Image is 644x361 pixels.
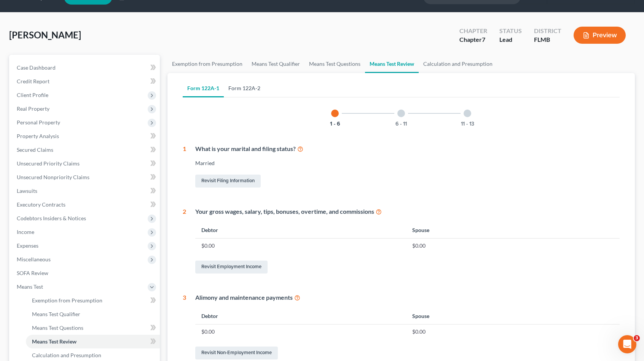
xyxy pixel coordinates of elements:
span: Means Test Questions [32,324,83,331]
div: FLMB [534,35,561,44]
span: Means Test Review [32,338,77,345]
a: Executory Contracts [11,198,160,212]
span: Secured Claims [17,146,53,153]
th: Debtor [195,308,406,324]
span: Expenses [17,242,38,249]
span: Real Property [17,105,49,112]
a: Revisit Non-Employment Income [195,347,278,359]
span: 7 [482,36,485,43]
span: Calculation and Presumption [32,352,101,358]
a: Means Test Qualifier [247,55,304,73]
span: Lawsuits [17,188,37,194]
a: Form 122A-2 [224,79,265,97]
div: 2 [183,207,186,275]
th: Debtor [195,222,406,238]
button: 11 - 13 [461,121,474,127]
a: Calculation and Presumption [419,55,497,73]
span: Miscellaneous [17,256,51,262]
span: 3 [634,335,640,341]
div: 3 [183,293,186,361]
a: Exemption from Presumption [26,294,160,307]
a: Means Test Review [365,55,419,73]
a: Secured Claims [11,143,160,157]
div: Status [499,27,522,35]
td: $0.00 [406,239,620,253]
td: $0.00 [195,324,406,339]
th: Spouse [406,308,620,324]
iframe: Intercom live chat [618,335,636,353]
span: SOFA Review [17,270,48,276]
a: Form 122A-1 [183,79,224,97]
div: What is your marital and filing status? [195,145,620,153]
span: Means Test [17,283,43,290]
a: Lawsuits [11,184,160,198]
a: Revisit Employment Income [195,261,268,274]
div: Lead [499,35,522,44]
button: Preview [574,27,626,44]
span: Exemption from Presumption [32,297,102,304]
span: Executory Contracts [17,201,65,208]
div: 1 [183,145,186,189]
span: Unsecured Priority Claims [17,160,80,167]
th: Spouse [406,222,620,238]
a: SOFA Review [11,266,160,280]
button: 1 - 6 [330,121,340,127]
div: Chapter [459,27,487,35]
a: Unsecured Nonpriority Claims [11,170,160,184]
div: Married [195,159,620,167]
button: 6 - 11 [395,121,407,127]
a: Means Test Review [26,335,160,348]
a: Case Dashboard [11,61,160,75]
span: Unsecured Nonpriority Claims [17,174,89,180]
a: Unsecured Priority Claims [11,157,160,170]
span: Codebtors Insiders & Notices [17,215,86,221]
a: Means Test Qualifier [26,307,160,321]
span: [PERSON_NAME] [9,29,81,40]
span: Means Test Qualifier [32,311,80,317]
span: Property Analysis [17,133,59,139]
div: District [534,27,561,35]
a: Revisit Filing Information [195,175,261,188]
a: Exemption from Presumption [167,55,247,73]
div: Chapter [459,35,487,44]
span: Case Dashboard [17,64,56,71]
div: Alimony and maintenance payments [195,293,620,302]
td: $0.00 [406,324,620,339]
span: Client Profile [17,92,48,98]
span: Income [17,229,34,235]
div: Your gross wages, salary, tips, bonuses, overtime, and commissions [195,207,620,216]
td: $0.00 [195,239,406,253]
a: Credit Report [11,75,160,88]
span: Personal Property [17,119,60,126]
a: Property Analysis [11,129,160,143]
a: Means Test Questions [304,55,365,73]
span: Credit Report [17,78,49,84]
a: Means Test Questions [26,321,160,335]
